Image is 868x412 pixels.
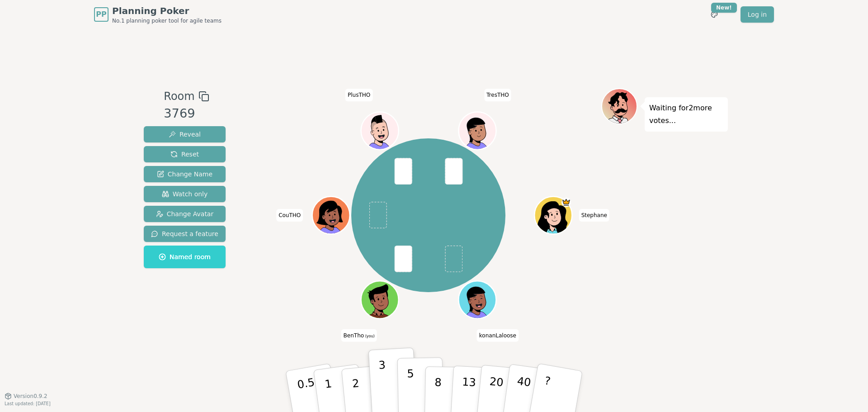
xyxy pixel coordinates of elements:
[96,9,106,20] span: PP
[14,393,47,400] span: Version 0.9.2
[378,359,388,408] p: 3
[561,198,571,207] span: Stephane is the host
[144,206,226,222] button: Change Avatar
[144,186,226,202] button: Watch only
[169,130,201,139] span: Reveal
[5,393,47,400] button: Version0.9.2
[711,3,737,13] div: New!
[156,209,214,218] span: Change Avatar
[144,226,226,242] button: Request a feature
[170,150,199,159] span: Reset
[112,5,222,17] span: Planning Poker
[364,334,375,338] span: (you)
[345,89,373,101] span: Click to change your name
[144,166,226,182] button: Change Name
[477,329,519,341] span: Click to change your name
[157,170,212,179] span: Change Name
[151,229,218,238] span: Request a feature
[144,246,226,268] button: Named room
[164,104,209,123] div: 3769
[579,209,609,222] span: Click to change your name
[144,126,226,142] button: Reveal
[5,401,51,406] span: Last updated: [DATE]
[649,102,723,127] p: Waiting for 2 more votes...
[164,88,194,104] span: Room
[741,6,774,23] a: Log in
[144,146,226,162] button: Reset
[159,252,211,261] span: Named room
[162,189,208,199] span: Watch only
[706,6,722,23] button: New!
[112,17,222,24] span: No.1 planning poker tool for agile teams
[341,329,377,341] span: Click to change your name
[484,89,511,101] span: Click to change your name
[276,209,303,222] span: Click to change your name
[94,5,222,24] a: PPPlanning PokerNo.1 planning poker tool for agile teams
[362,282,397,317] button: Click to change your avatar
